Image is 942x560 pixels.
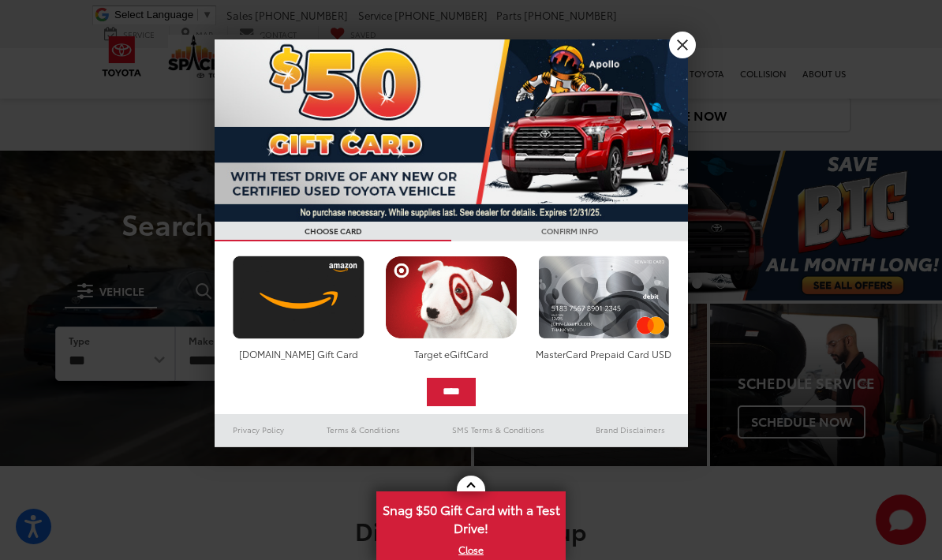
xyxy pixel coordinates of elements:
[424,420,573,439] a: SMS Terms & Conditions
[229,347,368,360] div: [DOMAIN_NAME] Gift Card
[215,39,688,222] img: 53411_top_152338.jpg
[534,347,674,360] div: MasterCard Prepaid Card USD
[381,256,521,339] img: targetcard.png
[215,420,303,439] a: Privacy Policy
[451,222,688,241] h3: CONFIRM INFO
[534,256,674,339] img: mastercard.png
[215,222,451,241] h3: CHOOSE CARD
[378,493,564,541] span: Snag $50 Gift Card with a Test Drive!
[573,420,688,439] a: Brand Disclaimers
[229,256,368,339] img: amazoncard.png
[381,347,521,360] div: Target eGiftCard
[303,420,424,439] a: Terms & Conditions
